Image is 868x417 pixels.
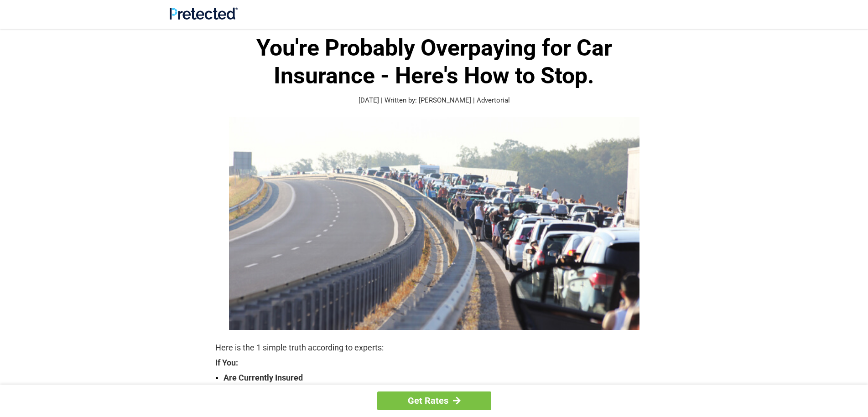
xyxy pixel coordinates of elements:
[215,34,653,90] h1: You're Probably Overpaying for Car Insurance - Here's How to Stop.
[215,341,653,354] p: Here is the 1 simple truth according to experts:
[215,359,653,367] strong: If You:
[215,95,653,106] p: [DATE] | Written by: [PERSON_NAME] | Advertorial
[223,371,653,384] strong: Are Currently Insured
[170,13,238,21] a: Site Logo
[170,7,238,20] img: Site Logo
[377,391,491,410] a: Get Rates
